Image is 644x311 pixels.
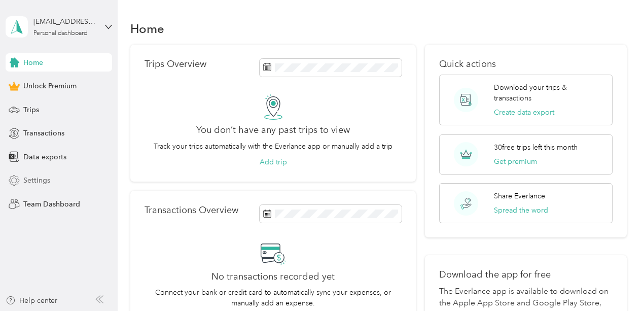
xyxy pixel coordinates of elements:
[211,271,335,282] h2: No transactions recorded yet
[23,105,39,115] span: Trips
[23,175,50,186] span: Settings
[439,269,613,280] p: Download the app for free
[6,295,57,306] button: Help center
[23,57,43,68] span: Home
[196,125,350,135] h2: You don’t have any past trips to view
[23,199,80,210] span: Team Dashboard
[23,152,66,162] span: Data exports
[154,141,392,152] p: Track your trips automatically with the Everlance app or manually add a trip
[33,16,97,27] div: [EMAIL_ADDRESS][DOMAIN_NAME]
[130,23,164,34] h1: Home
[145,205,238,216] p: Transactions Overview
[260,157,287,167] button: Add trip
[23,128,64,139] span: Transactions
[494,205,548,216] button: Spread the word
[145,59,206,70] p: Trips Overview
[587,254,644,311] iframe: Everlance-gr Chat Button Frame
[33,30,88,37] div: Personal dashboard
[145,287,402,308] p: Connect your bank or credit card to automatically sync your expenses, or manually add an expense.
[23,81,77,91] span: Unlock Premium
